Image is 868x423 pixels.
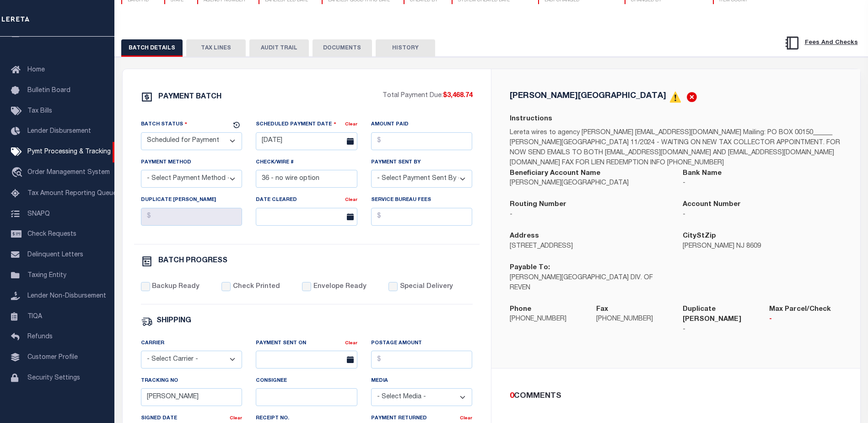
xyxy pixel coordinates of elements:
label: Amount Paid [371,121,409,129]
label: Check Printed [233,282,280,292]
input: $ [371,351,473,369]
span: Refunds [27,334,53,340]
input: $ [141,208,243,226]
p: [PERSON_NAME][GEOGRAPHIC_DATA] [510,179,669,189]
span: Customer Profile [27,354,78,361]
span: 0 [510,392,514,400]
span: Bulletin Board [27,87,70,94]
h6: BATCH PROGRESS [158,257,227,265]
input: $ [371,132,473,150]
label: Batch Status [141,120,188,129]
p: Lereta wires to agency [PERSON_NAME] [EMAIL_ADDRESS][DOMAIN_NAME] Mailing: PO BOX 00150______ [PE... [510,128,842,168]
label: Max Parcel/Check [769,304,831,315]
label: Address [510,231,539,242]
label: Tracking No [141,377,178,385]
span: $3,468.74 [443,92,473,99]
label: Date Cleared [256,196,297,204]
label: Payment Method [141,159,191,167]
label: Special Delivery [400,282,453,292]
p: - [683,325,755,335]
span: Lender Disbursement [27,128,91,135]
label: Envelope Ready [313,282,367,292]
button: Fees And Checks [781,33,862,53]
i: travel_explore [11,167,26,179]
input: $ [371,208,473,226]
a: Clear [230,416,242,421]
button: DOCUMENTS [313,39,372,57]
button: HISTORY [376,39,435,57]
div: COMMENTS [510,390,838,402]
label: Payment Returned [371,415,427,423]
p: - [683,179,842,189]
a: Clear [345,341,357,346]
p: [PERSON_NAME][GEOGRAPHIC_DATA] DIV. OF REVEN [510,273,669,293]
p: - [510,210,669,220]
p: - [683,210,842,220]
span: Lender Non-Disbursement [27,293,106,299]
span: Check Requests [27,231,76,238]
label: Account Number [683,200,741,210]
label: Instructions [510,114,552,125]
label: Receipt No. [256,415,289,423]
label: Scheduled Payment Date [256,120,336,129]
label: Duplicate [PERSON_NAME] [683,304,755,325]
span: Security Settings [27,375,80,381]
label: CityStZip [683,231,716,242]
span: Home [27,67,45,73]
p: [STREET_ADDRESS] [510,242,669,252]
h6: PAYMENT BATCH [158,93,221,101]
p: [PHONE_NUMBER] [596,315,669,325]
label: Beneficiary Account Name [510,168,600,179]
label: Routing Number [510,200,566,210]
p: [PHONE_NUMBER] [510,315,582,325]
p: Total Payment Due: [383,91,473,101]
span: Delinquent Letters [27,252,83,258]
label: Payable To: [510,263,550,273]
h6: SHIPPING [156,317,191,325]
span: Tax Amount Reporting Queue [27,190,117,197]
a: Clear [345,122,357,127]
label: Service Bureau Fees [371,196,431,204]
a: Clear [345,198,357,202]
button: TAX LINES [186,39,246,57]
label: Bank Name [683,168,722,179]
label: Postage Amount [371,340,422,347]
label: Payment Sent By [371,159,421,167]
h5: [PERSON_NAME][GEOGRAPHIC_DATA] [510,92,666,100]
label: Phone [510,304,531,315]
button: AUDIT TRAIL [249,39,309,57]
span: SNAPQ [27,211,50,217]
label: Duplicate [PERSON_NAME] [141,196,216,204]
span: Order Management System [27,169,110,176]
span: Taxing Entity [27,272,66,279]
label: Media [371,377,388,385]
p: [PERSON_NAME] NJ 8609 [683,242,842,252]
label: Signed Date [141,415,177,423]
span: Tax Bills [27,108,52,114]
label: Consignee [256,377,287,385]
button: BATCH DETAILS [121,39,183,57]
span: Pymt Processing & Tracking [27,149,111,155]
label: Carrier [141,340,164,347]
label: Payment Sent On [256,340,306,347]
label: Check/Wire # [256,159,294,167]
p: - [769,315,842,325]
label: Fax [596,304,608,315]
a: Clear [460,416,472,421]
label: Backup Ready [152,282,199,292]
span: TIQA [27,313,42,320]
